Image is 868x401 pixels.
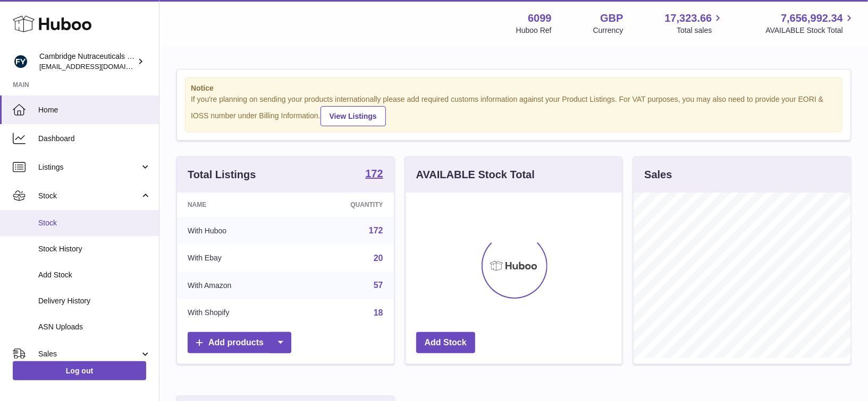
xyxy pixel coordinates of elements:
td: With Amazon [177,272,296,299]
a: 17,323.66 Total sales [664,11,724,36]
span: Add Stock [38,270,151,280]
strong: 172 [365,168,383,179]
a: Add Stock [416,332,475,354]
div: If you're planning on sending your products internationally please add required customs informati... [191,94,837,126]
strong: GBP [600,11,623,25]
span: Home [38,105,151,115]
h3: AVAILABLE Stock Total [416,168,535,182]
span: Stock [38,191,140,201]
span: Stock [38,218,151,228]
span: Delivery History [38,296,151,306]
strong: 6099 [528,11,552,25]
span: Total sales [677,25,724,36]
span: Stock History [38,244,151,254]
div: Currency [593,25,623,36]
span: ASN Uploads [38,322,151,332]
td: With Huboo [177,217,296,245]
a: 172 [365,168,383,181]
td: With Ebay [177,245,296,272]
img: huboo@camnutra.com [13,54,29,69]
a: View Listings [321,106,386,126]
td: With Shopify [177,299,296,327]
a: 172 [369,226,383,235]
a: Log out [13,361,146,380]
span: Listings [38,162,140,172]
a: 20 [374,254,383,263]
span: 17,323.66 [664,11,712,25]
a: 18 [374,308,383,317]
span: [EMAIL_ADDRESS][DOMAIN_NAME] [39,62,156,71]
a: 57 [374,281,383,290]
th: Quantity [296,193,394,217]
a: Add products [188,332,291,354]
div: Huboo Ref [516,25,552,36]
strong: Notice [191,83,837,93]
h3: Total Listings [188,168,256,182]
span: 7,656,992.34 [781,11,843,25]
th: Name [177,193,296,217]
a: 7,656,992.34 AVAILABLE Stock Total [765,11,855,36]
span: Sales [38,349,140,359]
div: Cambridge Nutraceuticals Ltd [39,51,135,72]
span: AVAILABLE Stock Total [765,25,855,36]
span: Dashboard [38,134,151,144]
h3: Sales [644,168,672,182]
